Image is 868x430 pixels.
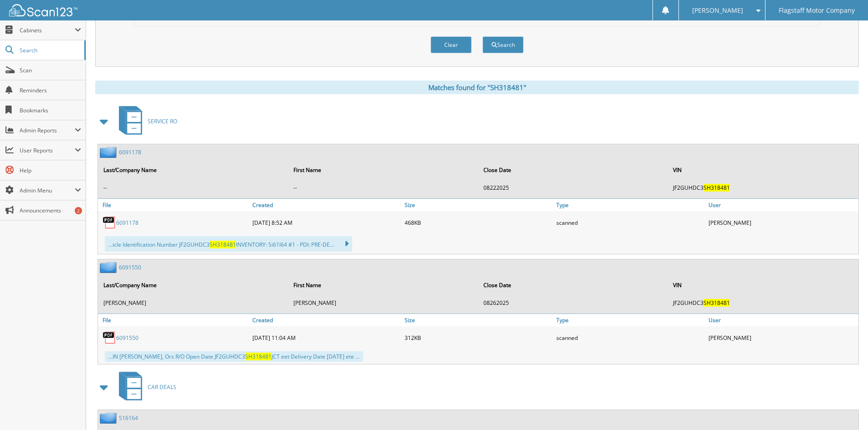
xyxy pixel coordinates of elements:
a: File [98,199,250,211]
span: SH318481 [245,353,272,360]
div: [PERSON_NAME] [706,329,858,347]
a: User [706,314,858,326]
span: CAR DEALS [148,383,176,391]
a: 6091178 [119,148,141,156]
th: Close Date [479,161,668,179]
div: ...IN [PERSON_NAME], Ors R/O Open Date JF2GUHDC3 JCT eet Delivery Date [DATE] ete ... [105,351,363,362]
a: Size [402,199,555,211]
a: Created [250,314,402,326]
th: VIN [668,161,858,179]
button: Clear [431,36,472,53]
th: First Name [289,161,478,179]
td: [PERSON_NAME] [289,295,478,310]
td: 08222025 [479,180,668,195]
img: PDF.png [103,331,116,344]
span: Flagstaff Motor Company [779,8,855,13]
span: SH318481 [704,299,730,307]
iframe: Chat Widget [822,386,868,430]
a: File [98,314,250,326]
div: Matches found for "SH318481" [95,81,859,94]
a: User [706,199,858,211]
img: folder2.png [100,412,119,424]
div: 468KB [402,213,555,232]
span: Search [20,46,80,54]
a: S16164 [119,414,138,422]
img: folder2.png [100,147,119,158]
td: 08262025 [479,295,668,310]
span: Announcements [20,207,81,214]
div: 2 [75,207,82,214]
div: scanned [554,213,706,232]
div: [DATE] 8:52 AM [250,213,402,232]
td: JF2GUHDC3 [668,295,858,310]
span: Help [20,167,81,174]
a: 6091178 [116,219,139,227]
span: Reminders [20,86,81,94]
div: 312KB [402,329,555,347]
td: JF2GUHDC3 [668,180,858,195]
a: 6091550 [116,334,139,342]
th: First Name [289,276,478,294]
button: Search [483,36,524,53]
a: Created [250,199,402,211]
img: folder2.png [100,262,119,273]
a: Type [554,199,706,211]
span: Bookmarks [20,106,81,114]
span: User Reports [20,147,75,154]
a: Type [554,314,706,326]
th: Last/Company Name [99,276,288,294]
span: SH318481 [210,241,236,248]
a: Size [402,314,555,326]
a: 6091550 [119,263,141,271]
div: ...icle Identification Number JF2GUHDC3 INVENTORY: Si61l64 #1 - PDI: PRE-DE... [105,236,352,252]
span: Admin Reports [20,126,75,134]
td: -- [99,180,288,195]
a: CAR DEALS [113,369,176,405]
span: Admin Menu [20,187,75,194]
td: -- [289,180,478,195]
div: [DATE] 11:04 AM [250,329,402,347]
a: SERVICE RO [113,103,177,139]
img: PDF.png [103,216,116,229]
th: Last/Company Name [99,161,288,179]
span: SH318481 [704,184,730,192]
span: Scan [20,66,81,74]
th: Close Date [479,276,668,294]
span: Cabinets [20,26,75,34]
th: VIN [668,276,858,294]
span: SERVICE RO [148,117,177,125]
div: scanned [554,329,706,347]
img: scan123-logo-white.svg [9,4,77,16]
span: [PERSON_NAME] [692,8,743,13]
td: [PERSON_NAME] [99,295,288,310]
div: [PERSON_NAME] [706,213,858,232]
